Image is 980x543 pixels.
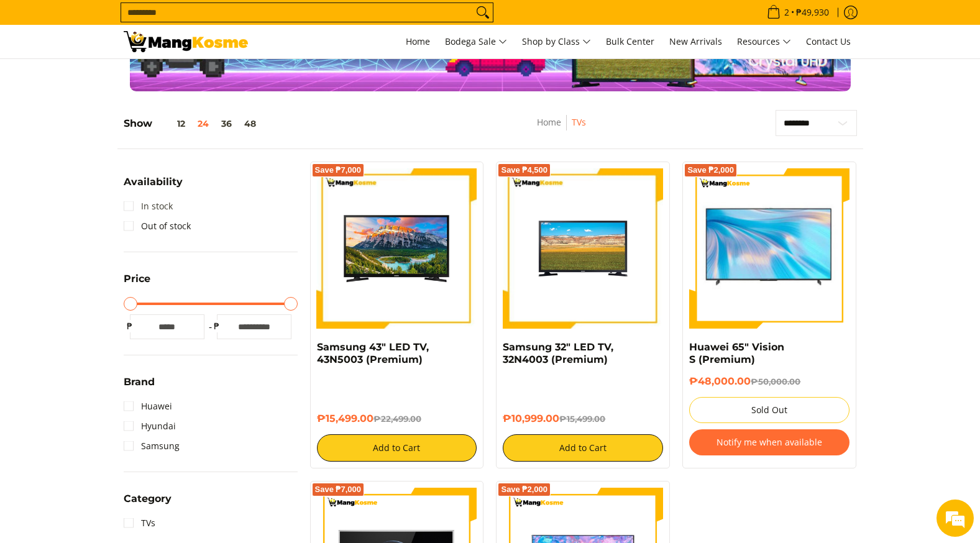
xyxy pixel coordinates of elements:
nav: Breadcrumbs [469,115,654,143]
span: • [763,6,833,19]
span: 2 [782,8,791,17]
span: ₱ [124,320,136,332]
del: ₱50,000.00 [751,376,800,386]
a: Samsung [124,436,180,456]
span: Resources [737,34,791,50]
summary: Open [124,377,155,396]
a: Home [400,25,436,58]
button: 12 [152,119,191,129]
button: Sold Out [689,397,849,423]
span: Save ₱2,000 [687,167,734,174]
img: samsung-43-inch-led-tv-full-view- mang-kosme [317,168,477,329]
a: Out of stock [124,216,191,236]
a: Samsung 32" LED TV, 32N4003 (Premium) [503,341,613,365]
summary: Open [124,177,183,196]
span: Price [124,274,150,284]
span: Contact Us [806,35,851,47]
img: samsung-32-inch-led-tv-full-view-mang-kosme [503,168,663,329]
img: huawei-s-65-inch-4k-lcd-display-tv-full-view-mang-kosme [689,175,849,321]
a: Huawei 65" Vision S (Premium) [689,341,784,365]
button: Add to Cart [317,434,477,462]
span: Brand [124,377,155,387]
a: Hyundai [124,416,176,436]
nav: Main Menu [260,25,857,58]
span: Home [406,35,430,47]
span: Save ₱7,000 [315,167,362,174]
span: ₱ [211,320,223,332]
summary: Open [124,274,150,293]
span: ₱49,930 [794,8,831,17]
span: New Arrivals [669,35,722,47]
span: Category [124,494,172,504]
a: TVs [572,116,586,128]
img: TVs - Premium Television Brands l Mang Kosme [124,31,248,52]
del: ₱15,499.00 [559,414,605,424]
button: Notify me when available [689,429,849,455]
span: Bodega Sale [445,34,507,50]
span: Bulk Center [606,35,654,47]
span: Save ₱2,000 [501,486,547,493]
button: Add to Cart [503,434,663,462]
a: Bulk Center [600,25,661,58]
a: In stock [124,196,173,216]
a: Resources [731,25,797,58]
button: 48 [238,119,262,129]
summary: Open [124,494,172,513]
a: New Arrivals [663,25,728,58]
span: Shop by Class [522,34,591,50]
h5: Show [124,117,262,130]
button: 36 [215,119,238,129]
a: Shop by Class [516,25,597,58]
a: Contact Us [800,25,857,58]
button: 24 [191,119,215,129]
a: Home [537,116,561,128]
del: ₱22,499.00 [373,414,421,424]
span: Save ₱7,000 [315,486,362,493]
h6: ₱15,499.00 [317,413,477,425]
a: TVs [124,513,155,533]
span: Save ₱4,500 [501,167,547,174]
h6: ₱10,999.00 [503,413,663,425]
span: Availability [124,177,183,187]
a: Bodega Sale [439,25,513,58]
a: Huawei [124,396,172,416]
a: Samsung 43" LED TV, 43N5003 (Premium) [317,341,429,365]
h6: ₱48,000.00 [689,375,849,388]
button: Search [473,3,493,22]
